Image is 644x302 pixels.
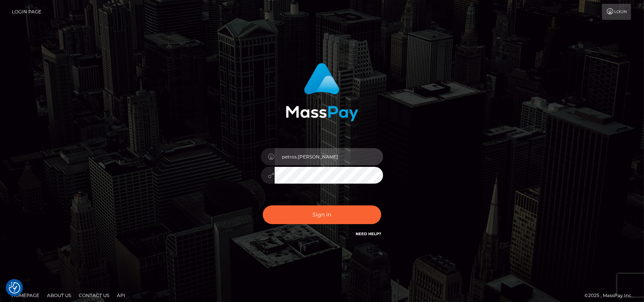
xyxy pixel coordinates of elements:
a: Contact Us [76,289,112,301]
a: Login Page [12,4,41,20]
button: Consent Preferences [9,282,20,294]
a: Homepage [8,289,42,301]
img: Revisit consent button [9,282,20,294]
img: MassPay Login [286,63,358,121]
a: Login [602,4,631,20]
a: Need Help? [356,231,381,236]
input: Username... [275,148,383,165]
a: API [114,289,128,301]
button: Sign in [263,205,381,224]
div: © 2025 , MassPay Inc. [584,291,638,300]
a: About Us [44,289,74,301]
